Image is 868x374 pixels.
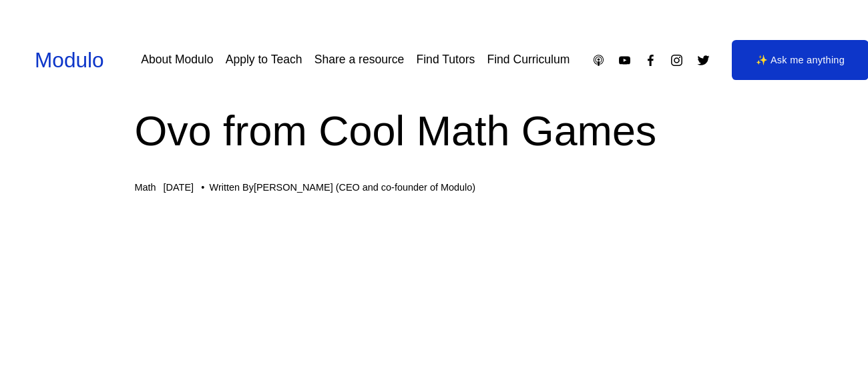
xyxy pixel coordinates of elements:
[210,182,476,193] div: Written By
[644,53,658,67] a: Facebook
[417,48,475,71] a: Find Tutors
[141,48,213,71] a: About Modulo
[618,53,632,67] a: YouTube
[164,182,194,193] span: [DATE]
[135,182,156,193] a: Math
[670,53,684,67] a: Instagram
[314,48,405,71] a: Share a resource
[226,48,302,71] a: Apply to Teach
[254,182,475,193] a: [PERSON_NAME] (CEO and co-founder of Modulo)
[592,53,606,67] a: Apple Podcasts
[35,48,104,72] a: Modulo
[696,53,710,67] a: Twitter
[135,102,734,161] h1: Ovo from Cool Math Games
[487,48,570,71] a: Find Curriculum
